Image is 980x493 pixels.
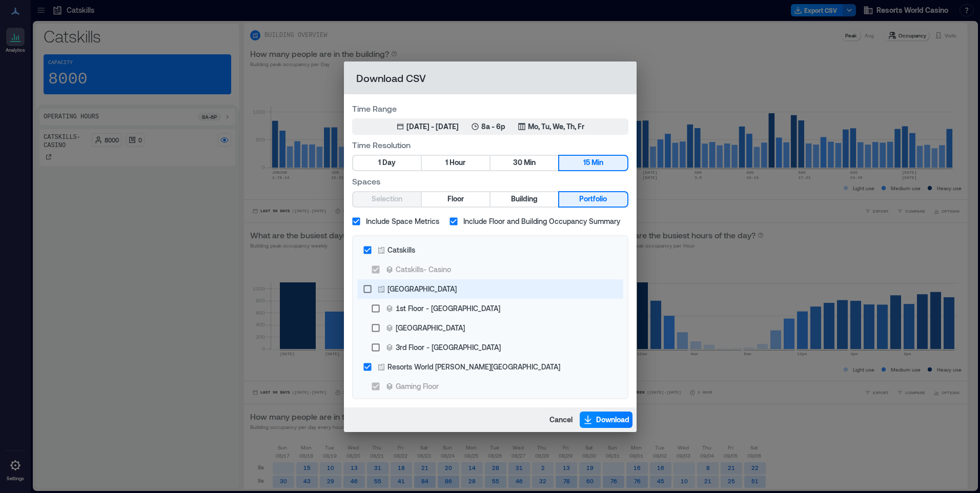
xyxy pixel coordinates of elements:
span: 1 [445,156,448,169]
h2: Download CSV [344,61,637,94]
span: Include Floor and Building Occupancy Summary [463,216,620,227]
p: 8a - 6p [481,121,505,132]
span: 15 [583,156,590,169]
div: Resorts World [PERSON_NAME][GEOGRAPHIC_DATA] [387,361,560,372]
button: Portfolio [559,192,627,207]
span: Building [511,193,538,206]
span: Download [596,415,629,425]
button: Building [491,192,558,207]
span: Min [591,156,603,169]
label: Spaces [352,175,628,187]
span: Include Space Metrics [366,216,439,227]
span: Min [524,156,536,169]
div: Catskills [387,244,415,255]
div: [GEOGRAPHIC_DATA] [396,322,465,333]
span: 30 [513,156,522,169]
div: 1st Floor - [GEOGRAPHIC_DATA] [396,303,500,314]
button: 30 Min [491,156,558,170]
label: Time Resolution [352,139,628,151]
button: 15 Min [559,156,627,170]
div: [DATE] - [DATE] [406,121,459,132]
button: 1 Day [353,156,421,170]
label: Time Range [352,102,628,114]
div: 3rd Floor - [GEOGRAPHIC_DATA] [396,342,501,353]
span: Cancel [549,415,573,425]
div: [GEOGRAPHIC_DATA] [387,283,457,294]
button: 1 Hour [422,156,489,170]
button: Download [580,412,632,428]
span: Hour [450,156,465,169]
button: Floor [422,192,489,207]
span: Floor [447,193,464,206]
span: 1 [378,156,381,169]
p: Mo, Tu, We, Th, Fr [528,121,584,132]
span: Day [382,156,396,169]
button: Cancel [546,412,576,428]
div: Gaming Floor [396,381,439,392]
div: Catskills- Casino [396,264,451,275]
span: Portfolio [579,193,607,206]
button: [DATE] - [DATE]8a - 6pMo, Tu, We, Th, Fr [352,118,628,135]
